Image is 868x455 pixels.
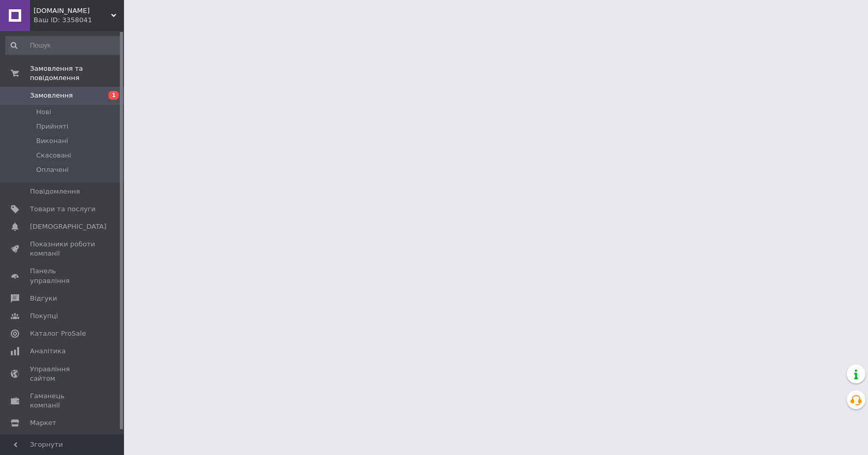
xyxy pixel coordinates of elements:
[30,266,96,285] span: Панель управління
[5,36,122,55] input: Пошук
[36,136,68,146] span: Виконані
[30,222,106,231] span: [DEMOGRAPHIC_DATA]
[30,347,66,356] span: Аналітика
[30,311,58,321] span: Покупці
[30,205,96,214] span: Товари та послуги
[36,122,68,131] span: Прийняті
[30,240,96,258] span: Показники роботи компанії
[34,15,124,25] div: Ваш ID: 3358041
[30,294,57,303] span: Відгуки
[30,329,86,338] span: Каталог ProSale
[30,391,96,410] span: Гаманець компанії
[109,91,119,100] span: 1
[30,91,73,100] span: Замовлення
[30,187,80,196] span: Повідомлення
[36,107,51,117] span: Нові
[30,418,56,428] span: Маркет
[34,6,111,15] span: siverski.com
[36,151,71,160] span: Скасовані
[36,165,69,175] span: Оплачені
[30,64,124,83] span: Замовлення та повідомлення
[30,365,96,383] span: Управління сайтом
